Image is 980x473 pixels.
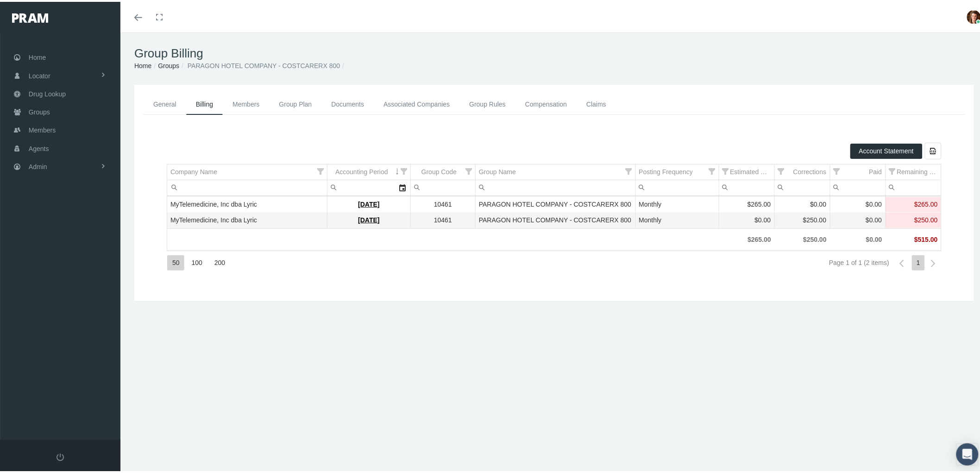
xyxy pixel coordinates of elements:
div: Corrections [793,166,827,175]
div: Paid [869,166,882,175]
div: $250.00 [889,214,938,223]
td: MyTelemedicine, Inc dba Lyric [167,195,327,211]
div: $0.00 [833,233,882,242]
a: Home [134,60,151,68]
td: 10461 [411,195,476,211]
input: Filter cell [476,178,635,194]
td: Filter cell [886,178,941,194]
div: Posting Frequency [639,166,693,175]
div: Company Name [170,166,217,175]
input: Filter cell [411,178,475,194]
a: Group Rules [459,92,515,113]
a: Documents [321,92,374,113]
input: Filter cell [830,178,886,194]
div: $0.00 [834,214,882,223]
a: [DATE] [358,214,379,222]
div: Previous Page [893,253,910,270]
div: Next Page [925,253,942,270]
div: $250.00 [778,214,827,223]
span: Show filter options for column 'Accounting Period' [401,166,407,173]
div: Open Intercom Messenger [956,441,979,464]
a: Billing [186,92,223,113]
td: PARAGON HOTEL COMPANY - COSTCARERX 800 [476,195,636,211]
div: Items per page: 100 [187,253,207,269]
div: Page Navigation [167,249,942,274]
div: Account Statement [850,142,923,157]
td: Filter cell [635,178,719,194]
a: Associated Companies [374,92,459,113]
td: 10461 [411,211,476,227]
td: Column Posting Frequency [635,163,719,178]
div: $0.00 [778,198,827,207]
td: Column Paid [830,163,886,178]
div: $515.00 [889,233,938,242]
span: Drug Lookup [29,83,66,101]
span: Members [29,120,56,137]
div: Data grid toolbar [167,141,942,158]
td: Monthly [635,211,719,227]
div: Estimated Premium Due [730,166,771,175]
span: Show filter options for column 'Paid' [834,166,840,173]
div: $0.00 [722,214,771,223]
span: Account Statement [859,145,914,153]
span: Locator [29,65,50,83]
div: Group Name [479,166,516,175]
span: Groups [29,101,50,119]
a: Compensation [515,92,577,113]
a: Members [223,92,269,113]
td: Monthly [635,195,719,211]
td: Filter cell [167,178,327,194]
div: Data grid [167,141,942,274]
div: Items per page: 50 [167,253,184,269]
span: PARAGON HOTEL COMPANY - COSTCARERX 800 [188,60,340,68]
td: Filter cell [719,178,774,194]
span: Admin [29,156,47,174]
div: Remaining Balance [897,166,938,175]
a: Claims [577,92,616,113]
div: Page 1 [912,253,925,269]
span: Show filter options for column 'Estimated Premium Due' [722,166,729,173]
td: Column Accounting Period [327,163,411,178]
div: $265.00 [889,198,938,207]
div: $250.00 [778,233,827,242]
div: Group Code [421,166,457,175]
span: Show filter options for column 'Corrections' [778,166,785,173]
div: $265.00 [722,198,771,207]
a: General [144,92,186,113]
div: $0.00 [834,198,882,207]
td: Column Estimated Premium Due [719,163,774,178]
img: PRAM_20_x_78.png [12,12,48,21]
div: Items per page: 200 [209,253,230,269]
div: $265.00 [722,233,771,242]
span: Home [29,47,46,64]
td: Column Remaining Balance [886,163,941,178]
a: Groups [158,60,179,68]
div: Accounting Period [335,166,388,175]
div: Page 1 of 1 (2 items) [829,257,889,265]
input: Filter cell [167,178,327,194]
a: Group Plan [270,92,322,113]
span: Show filter options for column 'Group Code' [465,166,472,173]
td: Column Company Name [167,163,327,178]
span: Show filter options for column 'Company Name' [317,166,324,173]
td: Filter cell [411,178,476,194]
a: [DATE] [358,199,379,206]
td: Filter cell [476,178,636,194]
td: Filter cell [774,178,830,194]
input: Filter cell [719,178,774,194]
div: Export all data to Excel [925,141,942,158]
span: Show filter options for column 'Group Name' [626,166,632,173]
td: Column Group Code [411,163,476,178]
input: Filter cell [636,178,719,194]
input: Filter cell [327,178,395,194]
span: Agents [29,138,49,156]
span: Show filter options for column 'Remaining Balance' [889,166,896,173]
td: Column Corrections [774,163,830,178]
td: Filter cell [830,178,886,194]
input: Filter cell [775,178,830,194]
div: Select [395,178,410,194]
h1: Group Billing [134,44,974,59]
span: Show filter options for column 'Posting Frequency' [709,166,716,173]
input: Filter cell [886,178,942,194]
td: PARAGON HOTEL COMPANY - COSTCARERX 800 [476,211,636,227]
